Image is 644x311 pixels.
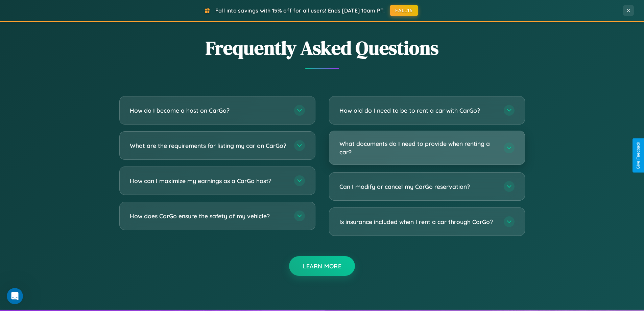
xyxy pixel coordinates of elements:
h3: Is insurance included when I rent a car through CarGo? [339,218,497,226]
h3: What documents do I need to provide when renting a car? [339,139,497,156]
div: Give Feedback [636,142,641,169]
button: FALL15 [390,5,418,16]
h3: How can I maximize my earnings as a CarGo host? [130,177,287,185]
h3: Can I modify or cancel my CarGo reservation? [339,182,497,191]
h3: How do I become a host on CarGo? [130,106,287,115]
h2: Frequently Asked Questions [119,35,525,61]
iframe: Intercom live chat [7,288,23,304]
h3: What are the requirements for listing my car on CarGo? [130,141,287,150]
span: Fall into savings with 15% off for all users! Ends [DATE] 10am PT. [215,7,385,14]
h3: How does CarGo ensure the safety of my vehicle? [130,212,287,220]
h3: How old do I need to be to rent a car with CarGo? [339,106,497,115]
button: Learn More [289,256,355,276]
